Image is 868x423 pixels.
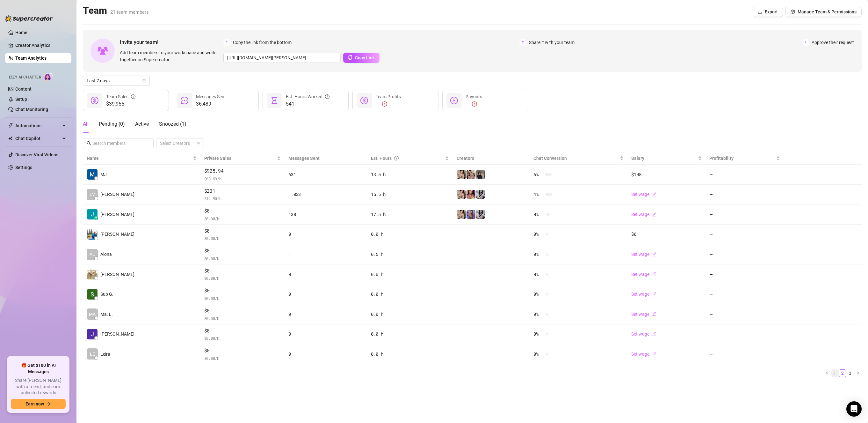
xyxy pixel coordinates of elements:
span: LE [90,351,95,358]
div: 138 [288,211,363,218]
div: 0.0 h [371,351,449,358]
span: 0 % [533,311,544,318]
img: Sub Genius [87,289,98,300]
span: Share [PERSON_NAME] with a friend, and earn unlimited rewards [11,377,66,396]
img: Emad Ataei [87,229,98,240]
span: Share it with your team [529,39,575,46]
span: 6 % [533,171,544,178]
img: Ava [467,210,475,219]
span: dollar-circle [450,97,458,104]
span: $ 0.00 /h [204,235,281,241]
div: 1,033 [288,191,363,198]
div: $108 [631,171,701,178]
span: edit [652,192,656,197]
span: 4 % [533,191,544,198]
span: thunderbolt [8,123,13,128]
span: [PERSON_NAME] [100,191,134,198]
a: Home [15,30,27,35]
span: [PERSON_NAME] [100,330,134,338]
div: Est. Hours [371,155,444,162]
span: Leira [100,351,110,358]
span: right [856,371,860,375]
span: edit [652,272,656,276]
span: Add team members to your workspace and work together on Supercreator. [120,49,221,63]
a: Set wageedit [631,331,656,337]
div: Est. Hours Worked [286,93,329,100]
td: — [705,304,784,324]
span: $0 [204,327,281,335]
span: Alona [100,251,112,258]
span: Snoozed ( 1 ) [159,121,186,127]
span: 0 % [533,211,544,218]
td: — [705,185,784,205]
li: Next Page [854,369,862,377]
span: 2 [519,39,526,46]
span: question-circle [325,93,329,100]
div: Open Intercom Messenger [846,401,862,417]
span: $0 [204,287,281,294]
span: [PERSON_NAME] [100,231,134,238]
span: search [87,141,91,145]
span: edit [652,332,656,336]
span: team [197,141,200,145]
span: edit [652,352,656,356]
span: dollar-circle [360,97,368,104]
span: Private Sales [204,156,231,161]
div: 0.5 h [371,251,449,258]
div: All [83,120,89,128]
span: $0 [204,247,281,255]
div: — [466,100,482,108]
span: Team Profits [376,94,401,99]
span: Copy Link [355,55,375,60]
span: edit [652,292,656,296]
span: Messages Sent [288,156,320,161]
a: Setup [15,97,27,102]
li: 3 [846,369,854,377]
button: right [854,369,862,377]
span: Invite your team! [120,38,223,46]
div: 17.5 h [371,211,449,218]
span: $0 [204,307,281,315]
span: 0 % [533,351,544,358]
img: Jodi [87,209,98,219]
span: 21 team members [110,9,149,15]
span: Profitability [709,156,734,161]
span: $231 [204,187,281,195]
span: Chat Conversion [533,156,567,161]
a: 2 [839,370,846,377]
img: Sadie [476,190,485,199]
span: exclamation-circle [472,101,477,107]
span: 36,489 [196,100,226,108]
td: — [705,165,784,185]
a: Set wageedit [631,252,656,257]
div: 13.5 h [371,171,449,178]
a: Set wageedit [631,352,656,357]
img: AI Chatter [44,72,54,81]
div: 0.0 h [371,311,449,318]
span: 0 % [533,271,544,278]
a: Chat Monitoring [15,107,48,112]
img: John Lhester [87,329,98,339]
div: 0.0 h [371,291,449,298]
span: [PERSON_NAME] [100,211,134,218]
span: left [825,371,829,375]
span: edit [652,252,656,256]
li: 2 [839,369,846,377]
div: 631 [288,171,363,178]
button: left [823,369,831,377]
div: 0 [288,231,363,238]
div: 0 [288,291,363,298]
span: hourglass [271,97,278,104]
a: Set wageedit [631,192,656,197]
input: Search members [92,140,145,147]
span: exclamation-circle [382,101,387,107]
a: Set wageedit [631,312,656,317]
td: — [705,244,784,264]
span: $ 68.59 /h [204,175,281,182]
span: copy [348,55,352,60]
span: 1 [223,39,230,46]
span: $39,955 [106,100,135,108]
a: Creator Analytics [15,40,66,50]
td: — [705,284,784,304]
span: 0 % [533,330,544,338]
